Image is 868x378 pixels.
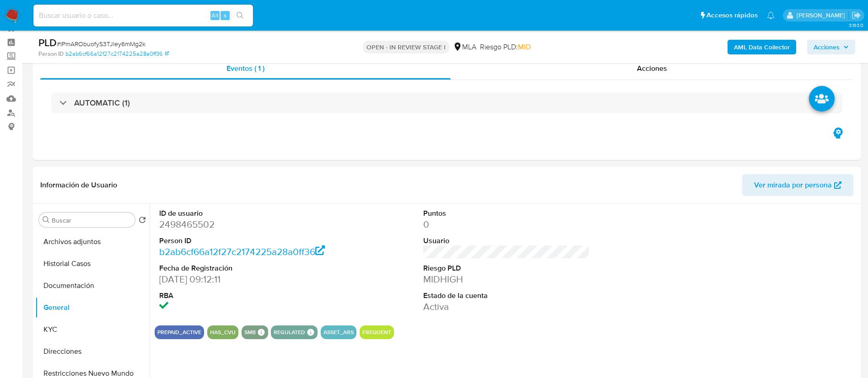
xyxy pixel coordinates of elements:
span: Acciones [814,40,840,54]
a: Notificaciones [767,11,775,19]
button: General [35,297,150,319]
button: Archivos adjuntos [35,231,150,253]
b: PLD [38,35,57,50]
dd: MIDHIGH [423,273,590,286]
div: MLA [453,42,476,52]
dd: 2498465502 [159,218,326,231]
button: AML Data Collector [728,40,796,54]
button: Acciones [807,40,855,54]
button: Buscar [43,216,50,224]
b: AML Data Collector [734,40,790,54]
dd: [DATE] 09:12:11 [159,273,326,286]
dt: RBA [159,291,326,301]
div: AUTOMATIC (1) [51,92,842,113]
button: Ver mirada por persona [742,174,853,196]
a: b2ab6cf66a12f27c2174225a28a0ff36 [65,50,169,58]
span: Riesgo PLD: [480,42,531,52]
span: Alt [211,11,219,20]
h1: Información de Usuario [40,181,117,190]
span: Ver mirada por persona [754,174,832,196]
span: Acciones [637,63,667,74]
dt: Estado de la cuenta [423,291,590,301]
p: micaela.pliatskas@mercadolibre.com [797,11,848,20]
span: 3.163.0 [849,21,863,29]
button: search-icon [231,9,249,22]
dt: ID de usuario [159,208,326,218]
span: s [224,11,226,20]
dt: Riesgo PLD [423,263,590,273]
span: Eventos ( 1 ) [226,63,264,74]
button: Documentación [35,275,150,297]
span: MID [518,42,531,52]
dt: Puntos [423,208,590,218]
button: Historial Casos [35,253,150,275]
input: Buscar usuario o caso... [33,10,253,21]
dd: 0 [423,218,590,231]
button: Direcciones [35,341,150,362]
span: Accesos rápidos [706,11,758,20]
a: b2ab6cf66a12f27c2174225a28a0ff36 [159,245,325,258]
b: Person ID [38,50,64,58]
button: KYC [35,319,150,341]
dt: Person ID [159,236,326,246]
a: Salir [852,11,861,20]
p: OPEN - IN REVIEW STAGE I [363,41,449,53]
h3: AUTOMATIC (1) [74,98,130,108]
dt: Fecha de Registración [159,263,326,273]
input: Buscar [52,216,131,224]
button: Volver al orden por defecto [139,216,146,226]
dd: Activa [423,300,590,313]
dt: Usuario [423,236,590,246]
span: # IPmARObuofyS3TJley6mMg2k [57,39,146,48]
